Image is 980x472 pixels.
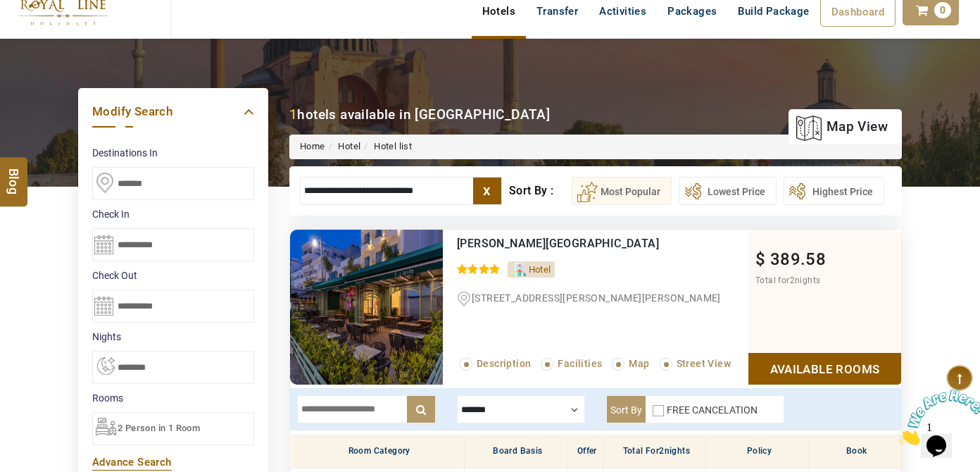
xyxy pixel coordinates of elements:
[465,435,567,468] th: Board Basis
[457,237,690,251] div: Leonardo Boutique Hotel Larnaca
[677,358,731,369] span: Street View
[5,168,23,180] span: Blog
[567,435,603,468] th: Offer
[755,275,820,285] span: Total for nights
[290,230,443,385] img: 64e89696719d737b76fb68b1cf811e3954b64c61.jpeg
[92,456,172,468] a: Advance Search
[289,106,297,123] b: 1
[809,435,900,468] th: Book
[659,446,664,456] span: 2
[92,102,254,121] a: Modify Search
[558,358,602,369] span: Facilities
[679,177,777,205] button: Lowest Price
[472,292,721,304] span: [STREET_ADDRESS][PERSON_NAME][PERSON_NAME]
[831,6,885,18] span: Dashboard
[603,435,706,468] th: Total for nights
[629,358,649,369] span: Map
[118,423,200,433] span: 2 Person in 1 Room
[755,249,765,269] span: $
[92,391,254,405] label: Rooms
[770,249,826,269] span: 389.58
[796,111,888,142] a: map view
[92,146,254,160] label: Destinations In
[92,268,254,282] label: Check Out
[748,353,901,385] a: Show Rooms
[92,330,254,344] label: nights
[529,264,551,275] span: Hotel
[509,177,572,205] div: Sort By :
[92,207,254,221] label: Check In
[473,178,501,204] label: x
[934,2,951,18] span: 0
[6,6,11,18] span: 1
[360,140,412,154] li: Hotel list
[291,435,465,468] th: Room Category
[667,404,758,416] label: FREE CANCELATION
[338,141,360,151] a: Hotel
[6,6,93,61] img: Chat attention grabber
[477,358,531,369] span: Description
[289,105,550,124] div: hotels available in [GEOGRAPHIC_DATA]
[706,435,809,468] th: Policy
[784,177,884,205] button: Highest Price
[300,141,325,151] a: Home
[893,384,980,451] iframe: chat widget
[607,396,646,423] label: Sort By
[457,237,659,250] a: [PERSON_NAME][GEOGRAPHIC_DATA]
[572,177,672,205] button: Most Popular
[790,275,795,285] span: 2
